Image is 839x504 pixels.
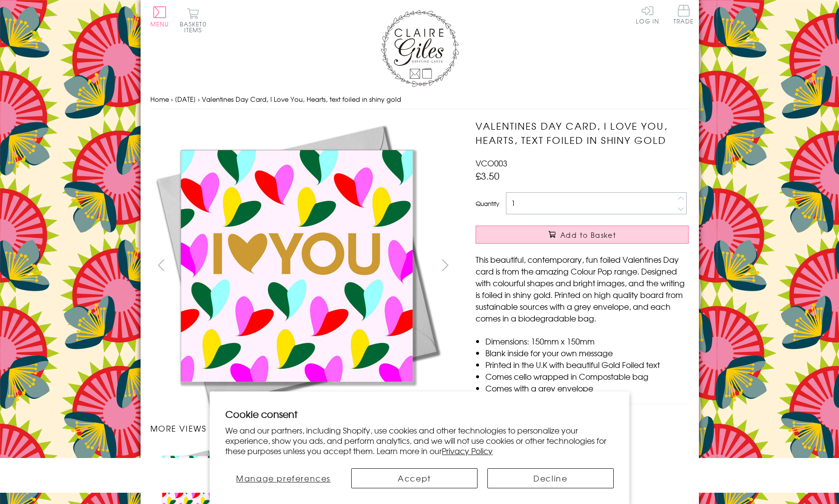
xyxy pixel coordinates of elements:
a: [DATE] [175,94,196,104]
h3: More views [150,422,456,434]
span: Trade [673,5,694,24]
h2: Cookie consent [225,407,614,421]
li: Comes cello wrapped in Compostable bag [485,370,689,382]
button: next [434,254,456,276]
img: Valentines Day Card, I Love You, Hearts, text foiled in shiny gold [456,119,750,412]
button: Basket0 items [180,8,207,33]
button: prev [150,254,172,276]
button: Accept [351,468,478,488]
span: › [198,94,200,104]
span: 0 items [184,20,207,34]
button: Manage preferences [225,468,341,488]
span: VCO003 [476,157,507,169]
li: Comes with a grey envelope [485,382,689,394]
span: Add to Basket [560,230,616,240]
a: Log In [636,5,659,24]
span: Manage preferences [236,472,331,484]
span: › [171,94,173,104]
nav: breadcrumbs [150,90,689,110]
span: Valentines Day Card, I Love You, Hearts, text foiled in shiny gold [202,94,401,104]
a: Privacy Policy [442,445,493,457]
span: Menu [150,20,169,28]
img: Claire Giles Greetings Cards [381,10,459,87]
label: Quantity [476,199,499,208]
a: Trade [673,5,694,26]
p: We and our partners, including Shopify, use cookies and other technologies to personalize your ex... [225,425,614,456]
img: Valentines Day Card, I Love You, Hearts, text foiled in shiny gold [150,119,444,412]
li: Dimensions: 150mm x 150mm [485,335,689,347]
li: Blank inside for your own message [485,347,689,359]
button: Menu [150,6,169,27]
li: Printed in the U.K with beautiful Gold Foiled text [485,359,689,370]
button: Decline [487,468,614,488]
button: Add to Basket [476,226,689,244]
p: This beautiful, contemporary, fun foiled Valentines Day card is from the amazing Colour Pop range... [476,253,689,324]
a: Home [150,94,169,104]
h1: Valentines Day Card, I Love You, Hearts, text foiled in shiny gold [476,119,689,147]
span: £3.50 [476,169,500,183]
